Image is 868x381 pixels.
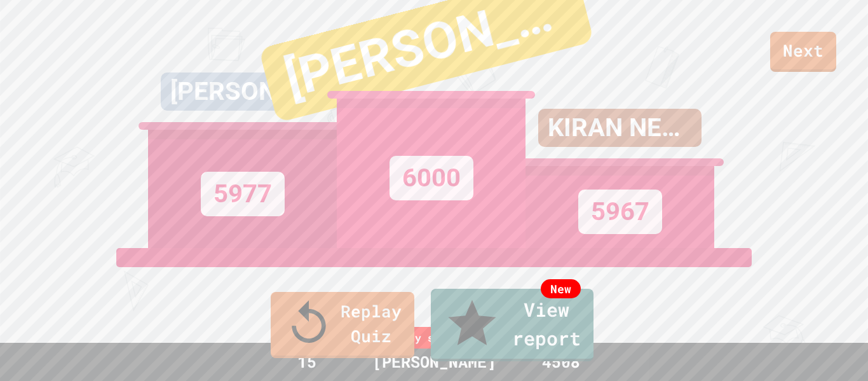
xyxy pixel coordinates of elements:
a: View report [431,289,593,361]
a: Next [770,32,836,72]
div: KIRAN NEWYE [538,109,702,147]
div: New [541,279,581,298]
div: [PERSON_NAME] [161,73,324,111]
div: 6000 [390,156,473,200]
div: 5967 [578,190,662,234]
div: 5977 [201,172,285,216]
a: Replay Quiz [271,292,414,358]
